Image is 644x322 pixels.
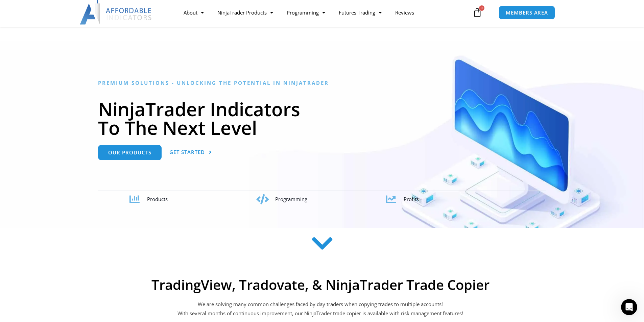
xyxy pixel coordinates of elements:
p: We are solving many common challenges faced by day traders when copying trades to multiple accoun... [104,300,537,319]
a: 0 [462,3,492,22]
a: MEMBERS AREA [499,6,555,20]
a: Futures Trading [332,5,388,20]
span: MEMBERS AREA [506,10,548,15]
h1: NinjaTrader Indicators To The Next Level [98,100,546,137]
a: Get Started [169,145,212,160]
iframe: Intercom live chat [621,299,637,315]
h2: TradingView, Tradovate, & NinjaTrader Trade Copier [104,277,537,293]
span: Our Products [108,150,151,155]
span: Get Started [169,150,205,155]
h6: Premium Solutions - Unlocking the Potential in NinjaTrader [98,80,546,86]
span: 0 [479,5,484,11]
a: Our Products [98,145,162,160]
img: LogoAI | Affordable Indicators – NinjaTrader [80,0,152,25]
nav: Menu [177,5,471,20]
span: Profits [404,196,419,202]
a: About [177,5,211,20]
a: NinjaTrader Products [211,5,280,20]
a: Reviews [388,5,421,20]
span: Products [147,196,168,202]
span: Programming [275,196,307,202]
a: Programming [280,5,332,20]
